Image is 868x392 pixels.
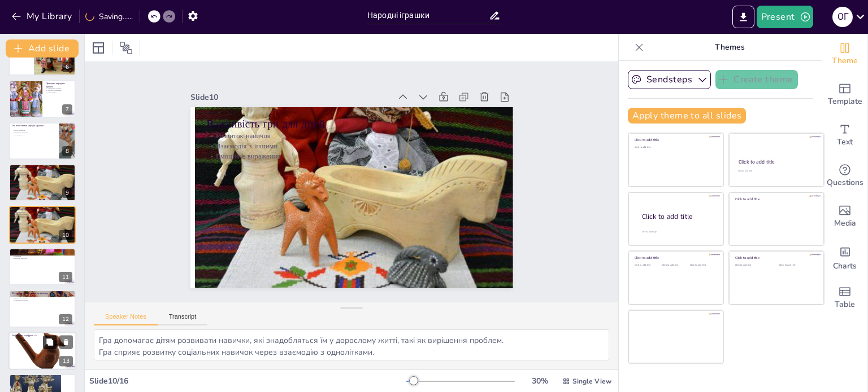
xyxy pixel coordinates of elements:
div: Get real-time input from your audience [822,156,867,196]
div: Saving...... [85,11,133,22]
div: Click to add text [779,264,815,267]
p: Взаємодія з іншими [206,141,497,151]
p: Традиційні технології [12,131,56,134]
button: Add slide [6,39,79,58]
div: 13 [59,356,73,366]
p: Унікальність іграшок [46,87,72,90]
textarea: Гра допомагає дітям розвивати навички, які знадобляться їм у дорослому житті, такі як вирішення п... [94,329,609,360]
div: 10 [9,206,76,243]
div: Slide 10 / 16 [89,376,406,386]
span: Questions [827,177,863,189]
div: Click to add title [735,197,816,201]
div: Click to add title [635,138,715,142]
span: Position [119,41,133,55]
div: Click to add body [642,230,713,233]
div: 7 [62,104,72,114]
div: Add charts and graphs [822,237,867,278]
p: Ідентичність народу [12,297,72,299]
div: Add text boxes [822,115,867,156]
div: 10 [59,230,72,240]
div: Change the overall theme [822,34,867,74]
div: Click to add title [642,212,714,221]
div: Add ready made slides [822,74,867,115]
span: Single View [572,377,611,386]
button: Sendsteps [628,70,711,89]
p: Гра «Хованки» [29,376,72,379]
div: 11 [59,272,72,282]
div: 11 [9,248,76,285]
div: 30 % [526,376,553,386]
p: Приклади народних іграшок [46,82,72,89]
div: Click to add text [635,264,660,267]
div: 9 [9,164,76,201]
div: Add a table [822,278,867,318]
div: Click to add text [690,264,715,267]
p: Themes [648,34,811,61]
p: Взаємодія з іншими [12,171,72,173]
button: Present [757,6,813,28]
p: Важливість гри для дітей [206,116,497,131]
button: Transcript [158,313,208,325]
p: Співпраця [12,255,72,257]
button: Delete Slide [59,335,73,349]
button: My Library [8,7,77,25]
button: Duplicate Slide [43,335,57,349]
p: Розвиток навичок [206,131,497,141]
p: Натуральні матеріали [46,90,72,92]
span: Table [835,298,855,311]
div: 7 [9,80,76,117]
div: 9 [62,188,72,198]
div: 8 [9,122,76,160]
p: Взаємодія з іншими [12,213,72,215]
div: Click to add text [662,264,688,267]
div: 6 [9,38,76,76]
button: О Г [832,6,853,28]
input: Insert title [367,7,489,24]
span: Text [837,136,853,148]
div: Slide 10 [190,92,391,103]
div: 12 [59,314,72,324]
div: Click to add title [739,158,814,165]
p: Важливість гри для дітей [12,208,72,212]
button: Apply theme to all slides [628,108,746,124]
p: Як виготовляти народні іграшки [12,124,56,127]
p: Важливість гри для дітей [12,166,72,169]
div: Click to add text [635,146,715,149]
div: Click to add title [735,256,816,260]
div: Add images, graphics, shapes or video [822,196,867,237]
p: Збереження традицій [12,299,72,301]
p: Розвиток навичок [12,211,72,213]
div: Click to add text [735,264,771,267]
div: Layout [89,39,107,57]
p: Знайомство з цифрою «1» [12,333,73,337]
p: Емоційне вираження [206,151,497,161]
p: Ручна робота [46,91,72,94]
span: Theme [832,55,858,67]
div: 6 [62,62,72,72]
div: 12 [9,290,76,327]
p: Вплив народних іграшок на культуру [12,292,72,295]
div: Click to add title [635,256,715,260]
p: Вибір матеріалів [12,129,56,131]
div: 13 [8,332,76,370]
p: Інтерактивні ігри з іграшками [12,250,72,253]
div: О Г [832,7,853,27]
p: Емоційне вираження [12,215,72,217]
p: Критичне мислення [12,257,72,259]
button: Create theme [715,70,798,89]
button: Speaker Notes [94,313,158,325]
p: Культурна спадщина [12,295,72,297]
button: Export to PowerPoint [732,6,754,28]
p: Навчання через гру [12,253,72,255]
div: 8 [62,146,72,156]
span: Media [834,217,856,230]
span: Charts [833,260,857,272]
div: Click to add text [738,170,813,173]
p: Участь дітей [12,134,56,136]
span: Template [828,95,862,108]
p: Розвиток навичок [12,169,72,171]
p: Емоційне вираження [12,173,72,175]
